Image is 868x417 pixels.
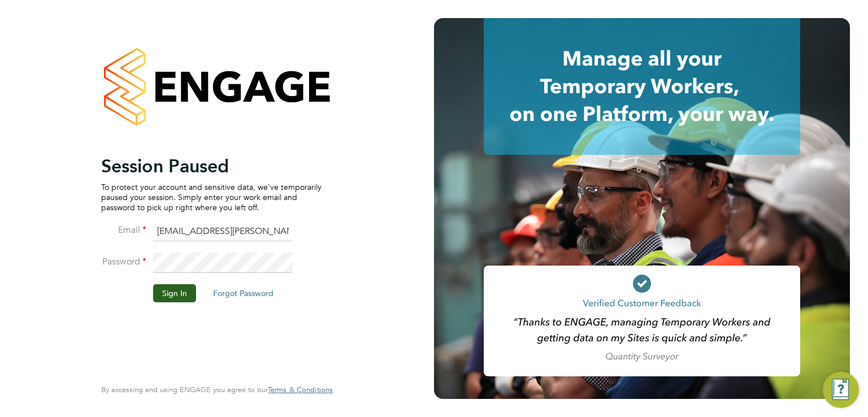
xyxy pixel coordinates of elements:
h2: Session Paused [101,155,322,177]
span: Terms & Conditions [268,385,333,394]
span: By accessing and using ENGAGE you agree to our [101,385,333,394]
button: Engage Resource Center [823,372,859,408]
a: Terms & Conditions [268,385,333,394]
label: Password [101,256,146,268]
button: Sign In [153,284,196,302]
p: To protect your account and sensitive data, we've temporarily paused your session. Simply enter y... [101,182,322,213]
input: Enter your work email... [153,221,293,242]
label: Email [101,224,146,236]
button: Forgot Password [204,284,283,302]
